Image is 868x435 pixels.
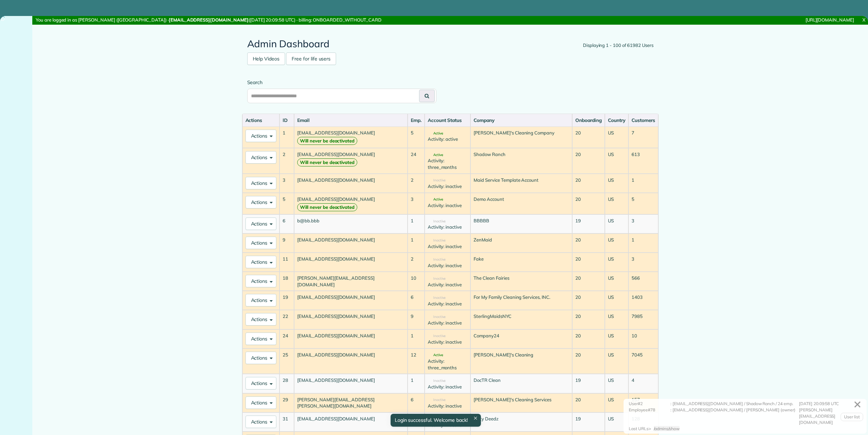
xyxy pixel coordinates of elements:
[841,413,863,421] a: User list
[428,198,443,201] span: Active
[474,117,569,124] div: Company
[279,329,294,348] td: 24
[629,426,649,432] div: Last URLs
[297,137,357,145] strong: Will never be deactivated
[605,393,628,412] td: US
[279,214,294,233] td: 6
[428,153,443,157] span: Active
[470,174,572,193] td: Maid Service Template Account
[245,333,277,345] button: Actions
[279,174,294,193] td: 3
[470,148,572,174] td: Shadow Ranch
[279,393,294,412] td: 29
[860,16,868,24] a: X
[654,426,680,431] span: /admins/show
[628,193,658,214] td: 5
[428,296,446,299] span: Inactive
[245,177,277,189] button: Actions
[279,291,294,310] td: 19
[605,310,628,329] td: US
[245,416,277,428] button: Actions
[428,243,468,250] div: Activity: inactive
[470,126,572,148] td: [PERSON_NAME]'s Cleaning Company
[470,374,572,393] td: DocTR Clean
[470,310,572,329] td: SterlingMaidsNYC
[411,117,422,124] div: Emp.
[628,393,658,412] td: 157
[572,193,605,214] td: 20
[408,272,425,291] td: 10
[605,272,628,291] td: US
[428,379,446,383] span: Inactive
[572,291,605,310] td: 20
[428,281,468,288] div: Activity: inactive
[605,291,628,310] td: US
[628,348,658,374] td: 7045
[283,117,291,124] div: ID
[572,329,605,348] td: 20
[428,262,468,269] div: Activity: inactive
[799,407,861,426] div: [PERSON_NAME][EMAIL_ADDRESS][DOMAIN_NAME]
[245,117,277,124] div: Actions
[247,79,436,86] label: Search
[428,315,446,319] span: Inactive
[286,52,336,65] a: Free for life users
[628,374,658,393] td: 4
[572,272,605,291] td: 20
[628,291,658,310] td: 1403
[799,401,861,407] div: [DATE] 20:09:58 UTC
[408,233,425,253] td: 1
[294,348,408,374] td: [EMAIL_ADDRESS][DOMAIN_NAME]
[408,412,425,432] td: 1
[605,214,628,233] td: US
[245,130,277,142] button: Actions
[605,174,628,193] td: US
[245,151,277,164] button: Actions
[572,126,605,148] td: 20
[390,414,481,427] div: Login successful. Welcome back!
[245,237,277,249] button: Actions
[428,179,446,182] span: Inactive
[279,348,294,374] td: 25
[629,407,670,426] div: Employee#78
[470,329,572,348] td: Company24
[279,253,294,272] td: 11
[245,275,277,287] button: Actions
[572,233,605,253] td: 20
[279,193,294,214] td: 5
[649,426,683,432] div: >
[428,202,468,209] div: Activity: inactive
[470,412,572,432] td: Dirty Deedz
[279,412,294,432] td: 31
[294,310,408,329] td: [EMAIL_ADDRESS][DOMAIN_NAME]
[428,353,443,357] span: Active
[470,214,572,233] td: BBBBB
[294,393,408,412] td: [PERSON_NAME][EMAIL_ADDRESS][PERSON_NAME][DOMAIN_NAME]
[279,374,294,393] td: 28
[605,412,628,432] td: US
[408,174,425,193] td: 2
[279,126,294,148] td: 1
[575,117,602,124] div: Onboarding
[605,348,628,374] td: US
[850,396,865,413] a: ✕
[572,253,605,272] td: 20
[583,42,653,49] div: Displaying 1 - 100 of 61982 Users
[245,313,277,326] button: Actions
[470,291,572,310] td: For My Family Cleaning Services, INC.
[294,412,408,432] td: [EMAIL_ADDRESS][DOMAIN_NAME]
[245,396,277,409] button: Actions
[670,407,799,426] div: : [EMAIL_ADDRESS][DOMAIN_NAME] / [PERSON_NAME] (owner)
[470,393,572,412] td: [PERSON_NAME]'s Cleaning Services
[428,301,468,307] div: Activity: inactive
[297,203,357,211] strong: Will never be deactivated
[247,52,285,65] a: Help Videos
[605,374,628,393] td: US
[279,310,294,329] td: 22
[628,329,658,348] td: 10
[572,412,605,432] td: 19
[572,348,605,374] td: 20
[32,16,581,25] div: You are logged in as [PERSON_NAME] ([GEOGRAPHIC_DATA]) · ([DATE] 20:09:58 UTC) · billing: ONBOARD...
[428,157,468,170] div: Activity: three_months
[408,193,425,214] td: 3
